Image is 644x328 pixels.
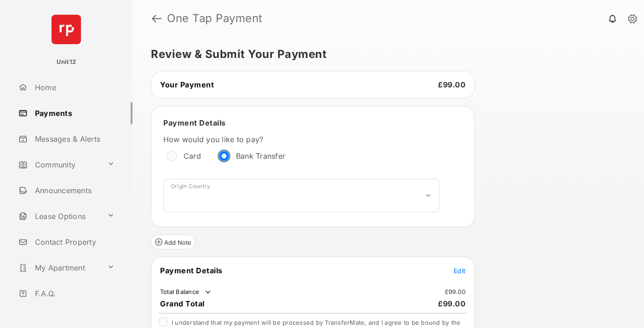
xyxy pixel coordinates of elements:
span: £99.00 [438,80,466,89]
label: Card [184,151,201,161]
img: svg+xml;base64,PHN2ZyB4bWxucz0iaHR0cDovL3d3dy53My5vcmcvMjAwMC9zdmciIHdpZHRoPSI2NCIgaGVpZ2h0PSI2NC... [52,15,81,44]
a: Messages & Alerts [15,128,132,150]
a: Payments [15,102,132,124]
span: Your Payment [160,80,214,89]
span: Payment Details [160,266,223,275]
span: Grand Total [160,299,205,308]
a: Lease Options [15,205,103,227]
a: Announcements [15,179,132,201]
span: £99.00 [438,299,466,308]
span: Edit [454,267,466,275]
a: F.A.Q. [15,282,132,305]
button: Edit [454,266,466,275]
h5: Review & Submit Your Payment [151,49,618,60]
strong: One Tap Payment [167,13,263,24]
span: Payment Details [163,118,226,127]
td: £99.00 [444,288,466,296]
a: Home [15,76,132,98]
label: Bank Transfer [236,151,285,161]
p: Unit12 [57,58,76,67]
a: Contact Property [15,231,132,253]
button: Add Note [151,235,195,249]
a: Community [15,154,103,176]
label: How would you like to pay? [163,135,439,144]
a: My Apartment [15,257,103,279]
td: Total Balance [160,288,213,297]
